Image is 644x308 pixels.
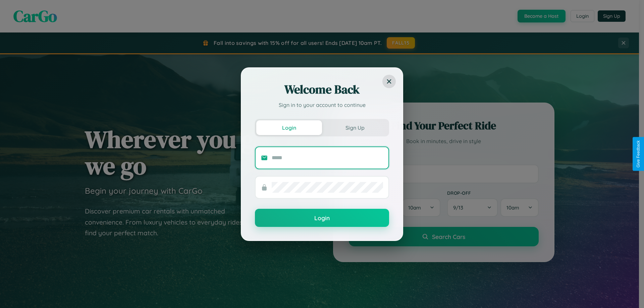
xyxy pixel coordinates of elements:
[322,120,388,135] button: Sign Up
[636,140,641,168] div: Give Feedback
[255,209,389,227] button: Login
[255,101,389,109] p: Sign in to your account to continue
[256,120,322,135] button: Login
[255,81,389,98] h2: Welcome Back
